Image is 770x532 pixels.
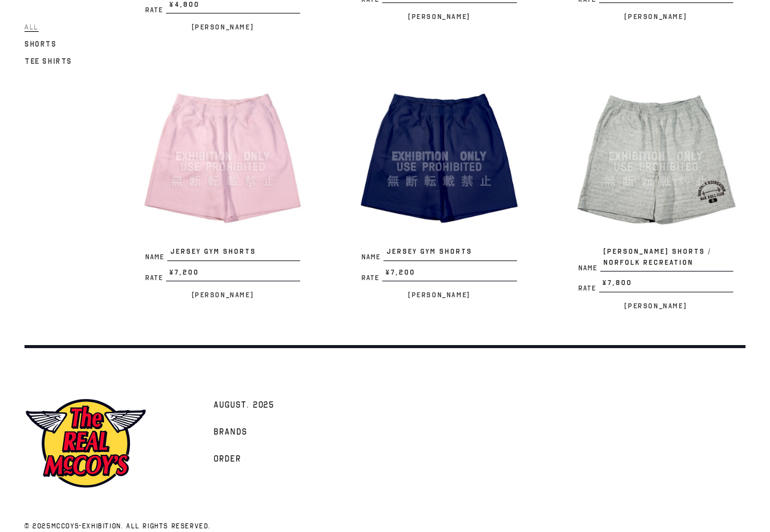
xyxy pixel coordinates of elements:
p: [PERSON_NAME] [133,287,312,302]
a: Brands [208,418,254,445]
a: Tee Shirts [25,54,72,69]
img: mccoys-exhibition [25,397,147,490]
p: [PERSON_NAME] [133,20,312,34]
span: Order [214,454,241,466]
span: Brands [214,427,247,439]
span: ¥7,200 [382,267,516,282]
span: All [25,23,39,32]
a: JERSEY GYM SHORTS NameJERSEY GYM SHORTS Rate¥7,200 [PERSON_NAME] [349,66,529,302]
p: © 2025 . All rights reserved. [25,521,367,532]
a: Shorts [25,37,57,51]
span: ¥7,800 [599,278,733,292]
span: Rate [361,275,382,281]
p: [PERSON_NAME] [349,287,529,302]
span: Rate [145,7,166,13]
p: [PERSON_NAME] [566,9,745,24]
span: AUGUST. 2025 [214,400,274,412]
span: ¥7,200 [166,267,300,282]
span: Rate [578,285,599,292]
span: Tee Shirts [25,57,72,66]
img: JERSEY GYM SHORTS [133,66,312,246]
a: mccoys-exhibition [51,522,121,530]
span: [PERSON_NAME] SHORTS / NORFOLK RECREATION [600,246,733,272]
a: All [25,20,39,34]
span: Name [578,265,600,272]
span: Rate [145,275,166,281]
span: Name [145,254,167,260]
a: JERSEY GYM SHORTS NameJERSEY GYM SHORTS Rate¥7,200 [PERSON_NAME] [133,66,312,302]
a: JOE MCCOY SHORTS / NORFOLK RECREATION Name[PERSON_NAME] SHORTS / NORFOLK RECREATION Rate¥7,800 [P... [566,66,745,313]
span: Name [361,254,383,260]
span: JERSEY GYM SHORTS [167,246,300,261]
a: AUGUST. 2025 [208,391,281,418]
img: JERSEY GYM SHORTS [349,66,529,246]
span: JERSEY GYM SHORTS [383,246,516,261]
p: [PERSON_NAME] [349,9,529,24]
a: Order [208,445,247,472]
span: Shorts [25,40,57,48]
img: JOE MCCOY SHORTS / NORFOLK RECREATION [566,66,745,246]
p: [PERSON_NAME] [566,298,745,313]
